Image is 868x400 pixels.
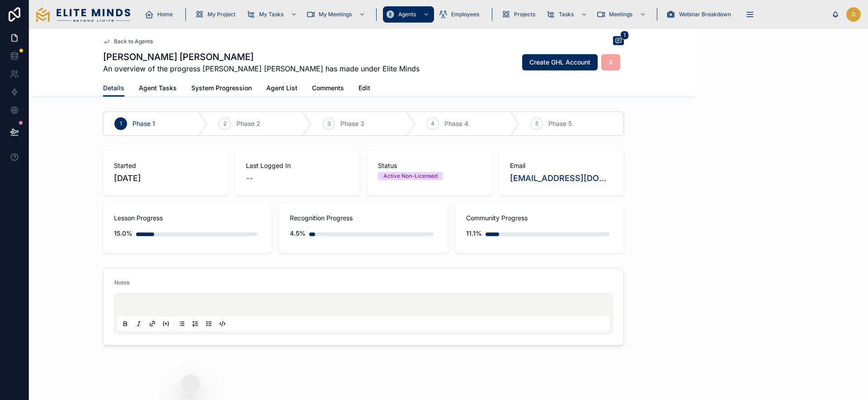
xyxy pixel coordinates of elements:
[120,120,122,127] span: 1
[620,31,629,40] span: 1
[157,11,173,18] span: Home
[510,161,613,170] span: Email
[259,11,283,18] span: My Tasks
[664,6,737,23] a: Webinar Breakdown
[383,172,438,180] div: Active Non-Licensed
[132,119,155,128] span: Phase 1
[535,120,538,127] span: 5
[303,6,370,23] a: My Meetings
[559,11,574,18] span: Tasks
[451,11,479,18] span: Employees
[191,80,252,98] a: System Progression
[246,161,349,170] span: Last Logged In
[266,80,297,98] a: Agent List
[223,120,226,127] span: 2
[114,161,217,170] span: Started
[378,161,481,170] span: Status
[36,7,130,22] img: App logo
[466,224,482,242] div: 11.1%
[359,84,370,93] span: Edit
[142,6,179,23] a: Home
[312,80,344,98] a: Comments
[103,63,420,74] span: An overview of the progress [PERSON_NAME] [PERSON_NAME] has made under Elite Minds
[543,6,592,23] a: Tasks
[514,11,535,18] span: Projects
[510,172,613,185] a: [EMAIL_ADDRESS][DOMAIN_NAME]
[594,6,651,23] a: Meetings
[290,224,306,242] div: 4.5%
[327,120,330,127] span: 3
[208,11,236,18] span: My Project
[290,214,437,223] span: Recognition Progress
[340,119,364,128] span: Phase 3
[359,80,370,98] a: Edit
[680,273,868,400] iframe: Slideout
[139,84,177,93] span: Agent Tasks
[383,6,434,23] a: Agents
[103,38,153,45] a: Back to Agents
[103,84,124,93] span: Details
[103,51,420,63] h1: [PERSON_NAME] [PERSON_NAME]
[444,119,468,128] span: Phase 4
[114,214,261,223] span: Lesson Progress
[137,5,832,24] div: scrollable content
[114,38,153,45] span: Back to Agents
[522,54,598,70] button: Create GHL Account
[431,120,434,127] span: 4
[236,119,260,128] span: Phase 2
[246,172,253,185] span: --
[114,224,132,242] div: 15.0%
[192,6,242,23] a: My Project
[312,84,344,93] span: Comments
[679,11,731,18] span: Webinar Breakdown
[103,80,124,97] a: Details
[529,58,590,67] span: Create GHL Account
[613,36,624,47] button: 1
[398,11,416,18] span: Agents
[139,80,177,98] a: Agent Tasks
[191,84,252,93] span: System Progression
[548,119,572,128] span: Phase 5
[436,6,486,23] a: Employees
[114,172,141,185] p: [DATE]
[266,84,297,93] span: Agent List
[852,11,856,18] span: D
[499,6,542,23] a: Projects
[609,11,632,18] span: Meetings
[319,11,352,18] span: My Meetings
[114,279,129,286] span: Notes
[244,6,302,23] a: My Tasks
[466,214,613,223] span: Community Progress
